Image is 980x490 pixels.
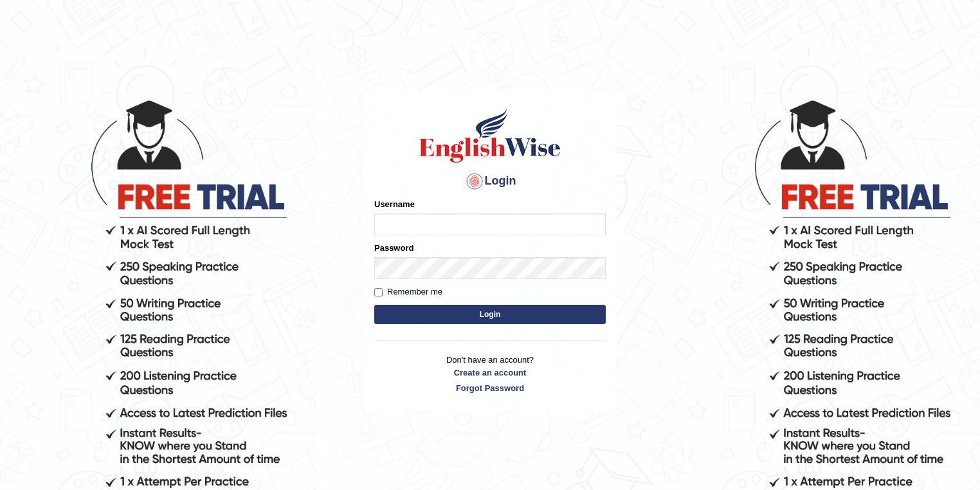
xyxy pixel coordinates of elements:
[374,354,606,394] p: Don't have an account?
[374,288,383,296] input: Remember me
[374,242,413,254] label: Password
[374,198,415,210] label: Username
[374,382,606,394] a: Forgot Password
[374,305,606,324] button: Login
[374,367,606,379] a: Create an account
[417,107,563,165] img: Logo of English Wise sign in for intelligent practice with AI
[374,286,442,298] label: Remember me
[374,171,606,192] h4: Login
